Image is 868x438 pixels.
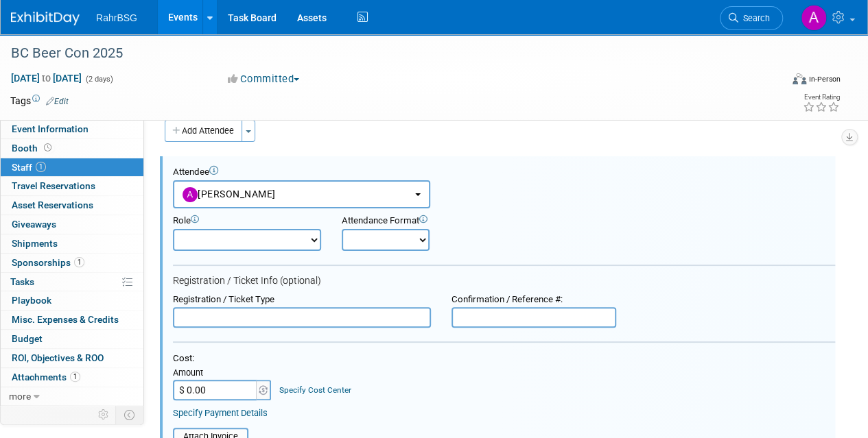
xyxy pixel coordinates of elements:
a: Giveaways [1,215,143,234]
div: Event Format [719,71,841,92]
a: Shipments [1,234,143,253]
td: Toggle Event Tabs [116,406,144,424]
span: Shipments [12,238,58,249]
span: Sponsorships [12,257,84,268]
span: Playbook [12,295,51,306]
a: Specify Cost Center [279,385,351,395]
span: Budget [12,333,43,344]
span: [DATE] [DATE] [10,72,82,84]
span: Booth [12,143,54,154]
span: Booth not reserved yet [41,143,54,153]
td: Personalize Event Tab Strip [92,406,116,424]
span: Giveaways [12,219,56,230]
span: to [40,73,53,84]
span: Misc. Expenses & Credits [12,314,119,325]
div: Cost: [173,353,835,365]
div: Attendance Format [342,215,492,227]
span: 1 [70,372,80,382]
span: Travel Reservations [12,180,95,191]
p: [PERSON_NAME], [PERSON_NAME], [PERSON_NAME] [8,5,642,19]
span: Attachments [12,372,80,382]
a: more [1,387,143,406]
span: 1 [74,257,84,267]
a: Asset Reservations [1,196,143,215]
a: Staff1 [1,158,143,177]
span: RahrBSG [96,12,137,23]
span: Asset Reservations [12,199,93,210]
span: ROI, Objectives & ROO [12,352,104,363]
span: [PERSON_NAME] [183,188,276,199]
span: (2 days) [84,75,113,84]
a: Specify Payment Details [173,408,268,418]
a: Edit [46,97,69,106]
span: Staff [12,162,46,173]
a: Travel Reservations [1,177,143,195]
div: Registration / Ticket Info (optional) [173,275,835,287]
img: Format-Inperson.png [793,73,806,84]
button: Committed [223,72,305,86]
a: Booth [1,139,143,158]
span: more [9,391,31,402]
a: ROI, Objectives & ROO [1,349,143,367]
div: BC Beer Con 2025 [6,41,770,66]
span: Search [738,13,770,23]
a: Attachments1 [1,368,143,387]
div: Attendee [173,167,835,178]
td: Tags [10,94,69,108]
a: Event Information [1,120,143,138]
img: Anna-Lisa Brewer [801,5,827,31]
img: ExhibitDay [11,12,80,25]
div: Amount [173,367,272,380]
div: Confirmation / Reference #: [451,294,616,306]
span: Tasks [10,276,34,287]
span: 1 [36,162,46,172]
a: Misc. Expenses & Credits [1,311,143,329]
a: Search [720,6,783,30]
body: Rich Text Area. Press ALT-0 for help. [8,5,642,19]
a: Tasks [1,273,143,291]
a: Playbook [1,291,143,310]
div: Role [173,215,321,227]
a: Budget [1,330,143,348]
span: Event Information [12,123,89,134]
div: In-Person [808,74,841,84]
div: Registration / Ticket Type [173,294,431,306]
button: [PERSON_NAME] [173,180,430,208]
button: Add Attendee [165,120,242,142]
a: Sponsorships1 [1,254,143,272]
div: Event Rating [803,94,840,101]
